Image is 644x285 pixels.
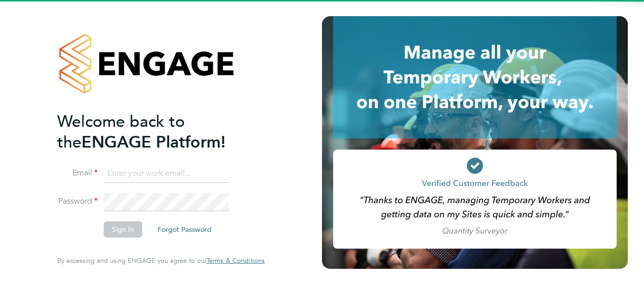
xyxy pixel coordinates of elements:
input: Enter your work email... [104,165,229,183]
label: Password [57,196,98,207]
span: Welcome back to the [57,112,185,152]
a: Terms & Conditions [207,257,265,265]
button: Sign In [104,221,142,238]
h2: ENGAGE Platform! [57,111,255,153]
button: Forgot Password [149,221,220,238]
label: Email [57,168,98,178]
span: Terms & Conditions [207,256,265,265]
span: By accessing and using ENGAGE you agree to our [57,256,265,265]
